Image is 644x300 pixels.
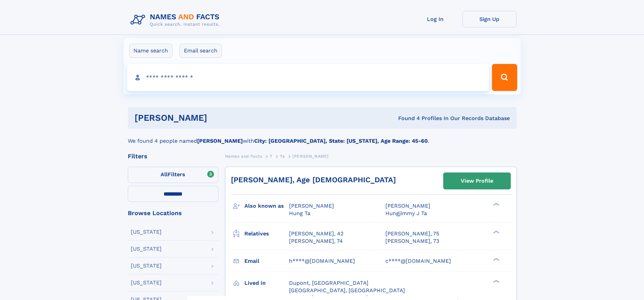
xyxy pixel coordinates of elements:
[461,173,493,189] div: View Profile
[197,138,243,144] b: [PERSON_NAME]
[244,228,289,239] h3: Relatives
[135,114,303,122] h1: [PERSON_NAME]
[289,280,368,286] span: Dupont, [GEOGRAPHIC_DATA]
[385,230,439,237] a: [PERSON_NAME], 75
[492,230,500,234] div: ❯
[492,279,500,283] div: ❯
[289,203,334,209] span: [PERSON_NAME]
[385,203,430,209] span: [PERSON_NAME]
[131,280,162,285] div: [US_STATE]
[289,210,310,216] span: Hung Ta
[492,64,517,91] button: Search Button
[129,44,172,58] label: Name search
[280,152,285,160] a: Ta
[131,246,162,252] div: [US_STATE]
[289,237,343,245] a: [PERSON_NAME], 74
[492,202,500,207] div: ❯
[385,210,427,216] span: Hungjimmy J Ta
[492,257,500,261] div: ❯
[128,129,517,145] div: We found 4 people named with .
[180,44,222,58] label: Email search
[128,11,225,29] img: Logo Names and Facts
[128,153,218,159] div: Filters
[244,277,289,289] h3: Lived in
[254,138,428,144] b: City: [GEOGRAPHIC_DATA], State: [US_STATE], Age Range: 45-60
[289,287,405,294] span: [GEOGRAPHIC_DATA], [GEOGRAPHIC_DATA]
[408,11,462,27] a: Log In
[270,152,272,160] a: T
[444,173,510,189] a: View Profile
[462,11,517,27] a: Sign Up
[225,152,262,160] a: Names and Facts
[270,154,272,159] span: T
[128,210,218,216] div: Browse Locations
[280,154,285,159] span: Ta
[131,263,162,269] div: [US_STATE]
[231,176,396,184] a: [PERSON_NAME], Age [DEMOGRAPHIC_DATA]
[289,230,343,237] a: [PERSON_NAME], 42
[127,64,489,91] input: search input
[385,237,439,245] a: [PERSON_NAME], 73
[303,115,510,122] div: Found 4 Profiles In Our Records Database
[128,167,218,183] label: Filters
[244,200,289,212] h3: Also known as
[244,255,289,267] h3: Email
[131,229,162,235] div: [US_STATE]
[292,154,329,159] span: [PERSON_NAME]
[161,171,168,178] span: All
